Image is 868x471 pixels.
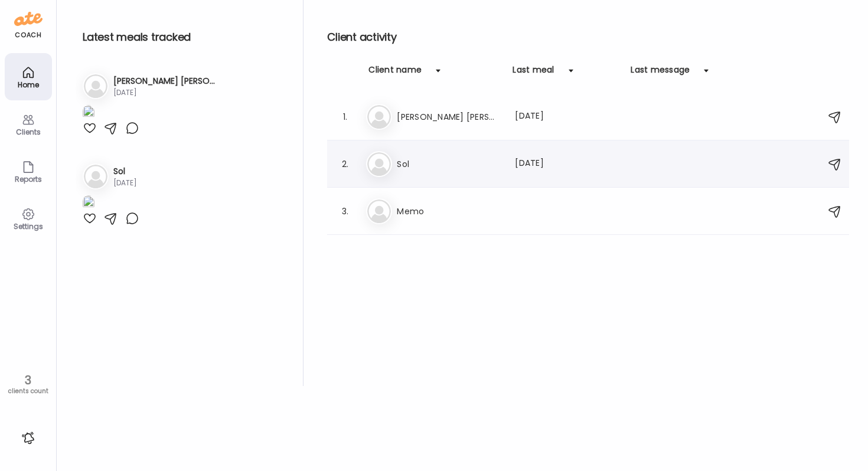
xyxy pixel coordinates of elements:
div: Last meal [513,64,554,83]
img: bg-avatar-default.svg [84,74,107,98]
h3: Sol [397,157,501,171]
h2: Latest meals tracked [83,28,284,46]
img: images%2FCaN7Xl8iKDPK4Xvw81nyopC7Q993%2Fwq74gSiqkJUqztn04gdm%2FJ0pSjV3r83HPuS62JFOQ_1080 [83,195,94,211]
div: 2. [338,157,352,171]
div: [DATE] [515,157,619,171]
img: bg-avatar-default.svg [367,105,391,129]
div: 1. [338,110,352,124]
img: ate [14,9,43,28]
h3: Sol [113,165,137,178]
div: [DATE] [113,178,137,188]
div: Reports [7,175,50,183]
img: bg-avatar-default.svg [84,165,107,188]
div: Last message [631,64,690,83]
div: 3. [338,204,352,218]
div: Settings [7,223,50,230]
div: clients count [4,387,52,395]
div: Clients [7,128,50,136]
img: bg-avatar-default.svg [367,199,391,223]
div: 3 [4,373,52,387]
h3: Memo [397,204,501,218]
div: Home [7,81,50,89]
div: coach [15,30,41,40]
div: [DATE] [113,87,217,98]
div: Client name [368,64,422,83]
h2: Client activity [327,28,849,46]
div: [DATE] [515,110,619,124]
img: images%2FH3jljs1ynsSRx0X0WS6MOEbyclV2%2F8nyxTUOcMz7cl5prvznc%2FVm8rEPOHIXS8rJdbZMda_1080 [83,105,94,121]
img: bg-avatar-default.svg [367,152,391,176]
h3: [PERSON_NAME] [PERSON_NAME] [397,110,501,124]
h3: [PERSON_NAME] [PERSON_NAME] [113,75,217,87]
